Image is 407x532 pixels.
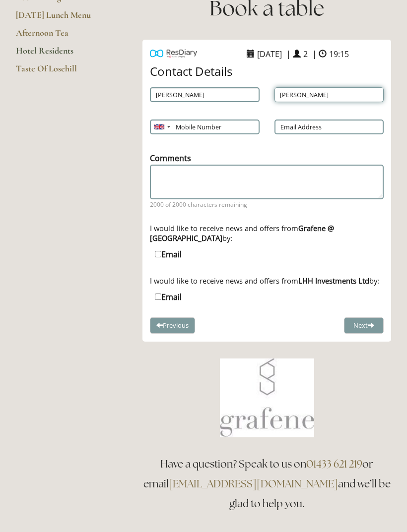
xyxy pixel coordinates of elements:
div: I would like to receive news and offers from by: [150,276,384,286]
strong: LHH Investments Ltd [298,276,369,286]
input: Last Name [274,87,384,102]
img: Powered by ResDiary [150,47,197,59]
div: A Valid Email is Required [267,115,392,139]
a: Taste Of Losehill [16,63,111,81]
a: [DATE] Lunch Menu [16,9,111,27]
a: [EMAIL_ADDRESS][DOMAIN_NAME] [169,477,338,490]
div: United Kingdom: +44 [150,120,173,134]
span: 19:15 [327,46,351,62]
h3: Have a question? Speak to us on or email and we’ll be glad to help you. [142,454,391,514]
label: Email [155,292,182,302]
label: Comments [150,153,191,164]
h4: Contact Details [150,65,384,78]
span: | [312,49,317,59]
a: 01433 621 219 [306,457,362,471]
div: A Valid Telephone Number is Required [142,115,267,139]
input: Email [155,251,161,257]
span: 2 [301,46,310,62]
label: Email [155,249,182,260]
input: A Valid Email is Required [274,119,384,134]
input: Email [155,294,161,300]
div: I would like to receive news and offers from by: [150,223,384,243]
strong: Grafene @ [GEOGRAPHIC_DATA] [150,223,334,243]
input: A Valid Telephone Number is Required [150,119,260,134]
a: Afternoon Tea [16,27,111,45]
button: Previous [150,317,195,334]
span: 2000 of 2000 characters remaining [150,200,384,209]
span: | [286,49,291,59]
a: Hotel Residents [16,45,111,63]
img: Book a table at Grafene Restaurant @ Losehill [220,358,314,437]
button: Next [344,317,384,334]
input: First Name [150,87,260,102]
span: [DATE] [255,46,284,62]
